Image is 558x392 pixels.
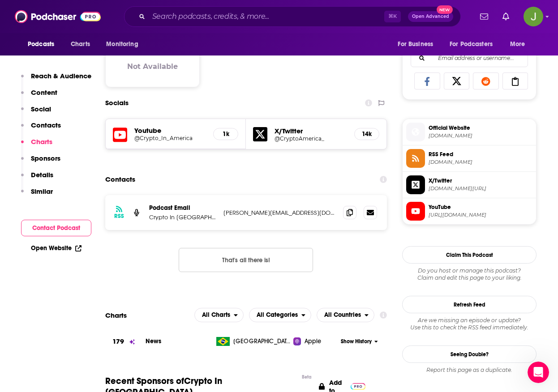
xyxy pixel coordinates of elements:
button: Refresh Feed [402,296,537,313]
h2: Charts [105,311,127,320]
a: Show notifications dropdown [499,9,513,24]
button: open menu [444,36,506,53]
p: Crypto In [GEOGRAPHIC_DATA] [149,213,216,221]
div: Search followers [411,49,528,67]
a: Share on Facebook [414,72,440,89]
h5: 1k [221,130,231,138]
p: Sponsors [31,154,60,162]
a: @CryptoAmerica_ [275,135,347,142]
h2: Countries [317,308,374,322]
a: Open Website [31,244,82,252]
span: anchor.fm [429,159,532,166]
button: open menu [249,308,311,322]
span: Monitoring [106,38,138,51]
span: Brazil [233,337,292,346]
button: Content [21,88,57,105]
span: Do you host or manage this podcast? [402,267,537,274]
h3: Not Available [127,62,178,71]
a: Seeing Double? [402,345,537,363]
img: Podchaser - Follow, Share and Rate Podcasts [15,8,101,25]
span: twitter.com/CryptoAmerica_ [429,185,532,192]
p: [PERSON_NAME][EMAIL_ADDRESS][DOMAIN_NAME] [223,209,336,217]
span: Logged in as jon47193 [524,7,543,26]
button: open menu [100,36,150,53]
a: Share on X/Twitter [444,72,470,89]
a: News [146,337,162,345]
span: RSS Feed [429,150,532,158]
div: Are we missing an episode or update? Use this to check the RSS feed immediately. [402,317,537,331]
button: Social [21,105,51,121]
button: Show History [338,338,381,345]
div: Claim and edit this page to your liking. [402,267,537,281]
button: open menu [21,36,66,53]
span: New [437,5,453,14]
h5: 14k [362,130,372,138]
span: Official Website [429,124,532,132]
button: open menu [504,36,537,53]
a: RSS Feed[DOMAIN_NAME] [406,149,532,168]
input: Search podcasts, credits, & more... [149,9,384,24]
a: Share on Reddit [473,72,499,89]
p: Charts [31,137,52,146]
span: Apple [305,337,322,346]
a: 179 [105,329,146,354]
h3: RSS [114,213,124,220]
h2: Socials [105,94,129,111]
span: All Charts [202,312,230,318]
a: Apple [293,337,338,346]
p: Details [31,170,53,179]
span: ⌘ K [384,11,401,22]
span: Charts [71,38,90,51]
button: open menu [317,308,374,322]
p: Podcast Email [149,204,216,212]
button: Similar [21,187,53,204]
iframe: Intercom live chat [528,362,549,383]
h2: Platforms [194,308,244,322]
p: Similar [31,187,53,196]
p: Social [31,105,51,113]
button: Open AdvancedNew [408,11,453,22]
button: open menu [194,308,244,322]
a: Official Website[DOMAIN_NAME] [406,123,532,141]
h2: Categories [249,308,311,322]
span: https://www.youtube.com/@Crypto_In_America [429,212,532,218]
span: All Categories [257,312,298,318]
a: @Crypto_In_America [134,135,206,141]
a: Show notifications dropdown [476,9,492,24]
span: Show History [341,338,372,345]
p: Reach & Audience [31,72,91,80]
span: YouTube [429,203,532,211]
button: Sponsors [21,154,60,170]
button: open menu [391,36,444,53]
span: For Podcasters [450,38,493,51]
h5: Youtube [134,126,206,135]
div: Beta [302,374,312,380]
a: X/Twitter[DOMAIN_NAME][URL] [406,175,532,194]
a: [GEOGRAPHIC_DATA] [213,337,293,346]
span: Open Advanced [412,14,449,19]
span: X/Twitter [429,177,532,185]
div: Search podcasts, credits, & more... [124,6,461,27]
span: For Business [398,38,433,51]
button: Charts [21,137,52,154]
div: Report this page as a duplicate. [402,366,537,374]
button: Show profile menu [524,7,543,26]
span: podcasters.spotify.com [429,132,532,139]
button: Contacts [21,121,61,137]
button: Reach & Audience [21,72,91,88]
span: More [510,38,525,51]
span: All Countries [324,312,361,318]
h2: Contacts [105,171,135,188]
h3: 179 [112,337,124,347]
input: Email address or username... [418,50,520,67]
a: Copy Link [502,72,528,89]
p: Contacts [31,121,61,129]
img: Pro Logo [351,383,365,390]
p: Content [31,88,57,97]
button: Details [21,170,53,187]
button: Contact Podcast [21,220,91,236]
